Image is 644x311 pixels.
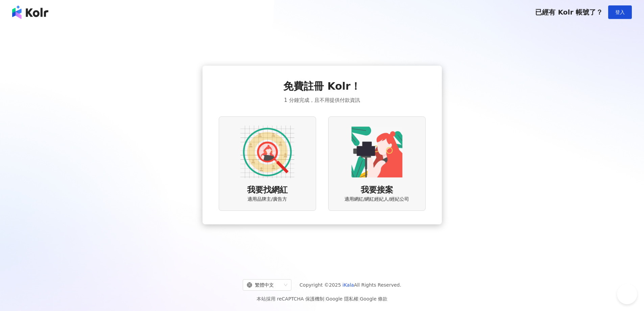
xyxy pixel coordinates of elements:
button: 登入 [608,5,632,19]
a: Google 隱私權 [326,296,358,302]
span: 1 分鐘完成，且不用提供付款資訊 [284,96,360,104]
span: 登入 [615,9,625,15]
span: 我要接案 [361,184,393,196]
span: | [324,296,326,302]
span: 免費註冊 Kolr！ [283,79,361,93]
span: 本站採用 reCAPTCHA 保護機制 [257,295,387,303]
img: KOL identity option [350,125,404,179]
span: | [358,296,360,302]
a: Google 條款 [360,296,387,302]
span: 我要找網紅 [247,184,288,196]
div: 繁體中文 [247,280,281,290]
span: 適用網紅/網紅經紀人/經紀公司 [344,196,409,203]
span: 適用品牌主/廣告方 [247,196,287,203]
img: logo [12,5,48,19]
img: AD identity option [240,125,294,179]
iframe: Help Scout Beacon - Open [617,284,637,304]
span: Copyright © 2025 All Rights Reserved. [300,281,401,289]
a: iKala [342,282,354,288]
span: 已經有 Kolr 帳號了？ [535,8,603,16]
